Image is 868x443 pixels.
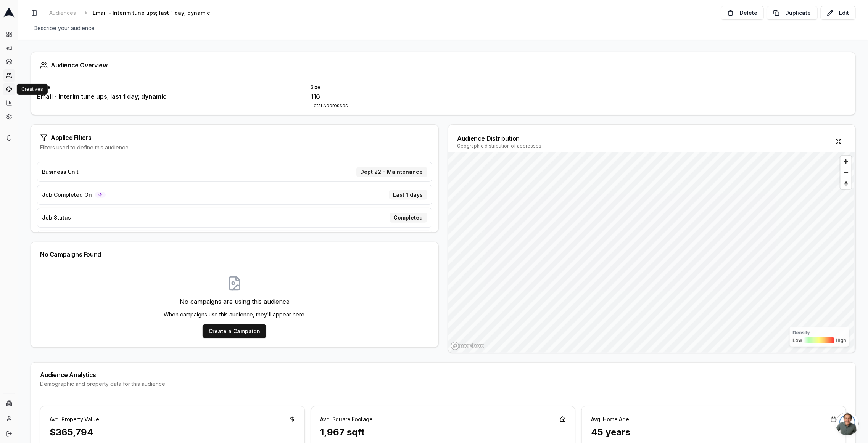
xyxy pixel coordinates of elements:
div: Audience Distribution [457,134,542,143]
div: Last 1 days [389,190,427,200]
div: 1,967 sqft [320,426,566,438]
button: Create a Campaign [203,324,266,338]
div: Dept 22 - Maintenance [356,167,427,177]
button: Edit [821,6,856,20]
button: Zoom in [841,156,852,167]
div: Audience Overview [40,61,846,69]
div: Geographic distribution of addresses [457,143,542,149]
div: 45 years [591,426,837,438]
span: Email - Interim tune ups; last 1 day; dynamic [93,9,210,17]
div: Email - Interim tune ups; last 1 day; dynamic [37,92,302,101]
div: Avg. Home Age [591,416,629,423]
a: Audiences [46,8,79,18]
div: Avg. Square Footage [320,416,373,423]
div: Total Addresses [311,103,576,109]
div: No Campaigns Found [40,251,429,257]
span: Job Completed On [42,191,92,199]
div: Density [793,330,846,336]
div: Applied Filters [40,134,429,141]
a: Mapbox homepage [451,342,484,350]
div: Filters used to define this audience [40,144,429,151]
button: Log out [3,428,15,440]
span: Low [793,337,802,343]
div: Audience Analytics [40,372,846,378]
button: Reset bearing to north [841,178,852,189]
p: When campaigns use this audience, they'll appear here. [164,311,306,318]
nav: breadcrumb [46,8,222,18]
p: No campaigns are using this audience [164,297,306,306]
div: Name [37,84,302,90]
span: Describe your audience [31,23,98,34]
div: Completed [390,213,427,223]
div: Demographic and property data for this audience [40,380,846,388]
span: Job Status [42,214,71,221]
button: Duplicate [767,6,818,20]
button: Delete [721,6,764,20]
span: Audiences [49,9,76,17]
div: 116 [311,92,576,101]
canvas: Map [448,152,855,353]
span: Business Unit [42,168,79,176]
span: High [836,337,846,343]
div: $365,794 [50,426,295,438]
div: Avg. Property Value [50,416,99,423]
div: Size [311,84,576,90]
span: Reset bearing to north [839,179,852,188]
div: Open chat [836,413,859,435]
span: Zoom out [841,167,852,178]
button: Zoom out [841,167,852,178]
div: Creatives [17,84,48,95]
